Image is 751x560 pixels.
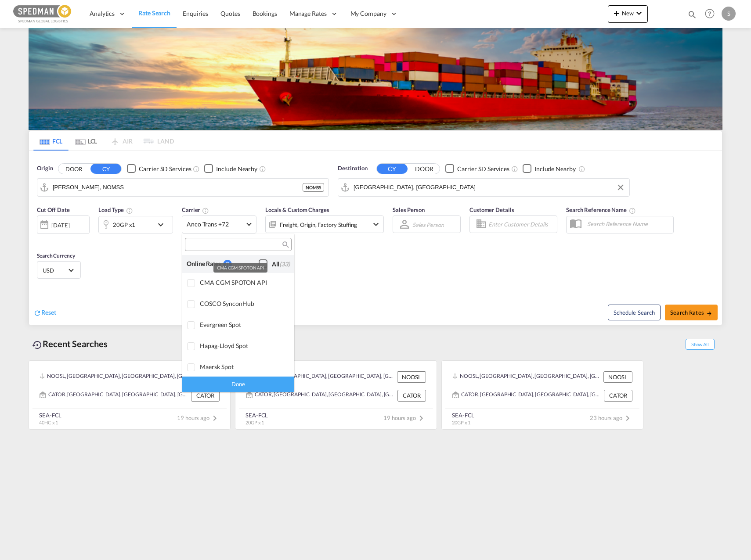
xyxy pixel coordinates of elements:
[272,260,290,269] div: All
[282,241,288,248] md-icon: icon-magnify
[259,259,290,269] md-checkbox: Checkbox No Ink
[223,260,232,269] div: 0
[200,363,287,370] div: Maersk Spot
[200,300,287,307] div: COSCO SynconHub
[200,321,287,328] div: Evergreen Spot
[182,377,294,392] div: Done
[279,260,290,268] span: (33)
[200,342,287,349] div: Hapag-Lloyd Spot
[213,263,267,273] md-tooltip: CMA CGM SPOTON API
[187,259,223,269] div: Online Rates
[200,279,287,286] div: CMA CGM SPOTON API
